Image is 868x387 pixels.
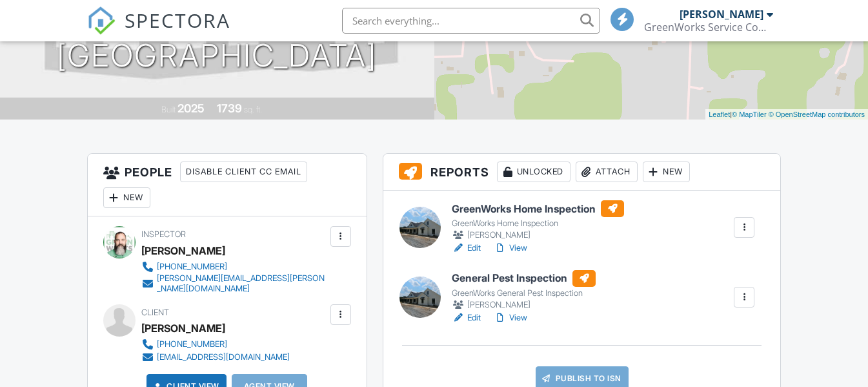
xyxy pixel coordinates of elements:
[643,162,690,182] div: New
[452,218,624,229] div: GreenWorks Home Inspection
[217,101,242,115] div: 1739
[576,162,638,182] div: Attach
[644,21,773,34] div: GreenWorks Service Company
[452,229,624,242] div: [PERSON_NAME]
[497,162,570,182] div: Unlocked
[141,273,327,294] a: [PERSON_NAME][EMAIL_ADDRESS][PERSON_NAME][DOMAIN_NAME]
[87,17,230,45] a: SPECTORA
[87,6,116,35] img: The Best Home Inspection Software - Spectora
[732,110,767,118] a: © MapTiler
[157,262,227,272] div: [PHONE_NUMBER]
[141,260,327,273] a: [PHONE_NUMBER]
[88,154,367,216] h3: People
[157,339,227,350] div: [PHONE_NUMBER]
[141,308,169,317] span: Client
[452,200,624,217] h6: GreenWorks Home Inspection
[769,110,865,118] a: © OpenStreetMap contributors
[452,288,596,298] div: GreenWorks General Pest Inspection
[103,187,150,208] div: New
[157,273,327,294] div: [PERSON_NAME][EMAIL_ADDRESS][PERSON_NAME][DOMAIN_NAME]
[383,154,781,191] h3: Reports
[177,101,205,115] div: 2025
[680,8,763,21] div: [PERSON_NAME]
[452,311,481,324] a: Edit
[157,352,290,362] div: [EMAIL_ADDRESS][DOMAIN_NAME]
[141,229,186,239] span: Inspector
[244,105,262,114] span: sq. ft.
[141,338,290,351] a: [PHONE_NUMBER]
[494,311,527,324] a: View
[141,319,225,338] div: [PERSON_NAME]
[452,242,481,255] a: Edit
[180,162,307,182] div: Disable Client CC Email
[452,270,596,287] h6: General Pest Inspection
[452,298,596,311] div: [PERSON_NAME]
[342,8,600,34] input: Search everything...
[125,6,230,34] span: SPECTORA
[705,109,868,120] div: |
[452,200,624,242] a: GreenWorks Home Inspection GreenWorks Home Inspection [PERSON_NAME]
[141,351,290,364] a: [EMAIL_ADDRESS][DOMAIN_NAME]
[494,242,527,255] a: View
[161,105,176,114] span: Built
[709,110,730,118] a: Leaflet
[141,241,225,260] div: [PERSON_NAME]
[452,270,596,311] a: General Pest Inspection GreenWorks General Pest Inspection [PERSON_NAME]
